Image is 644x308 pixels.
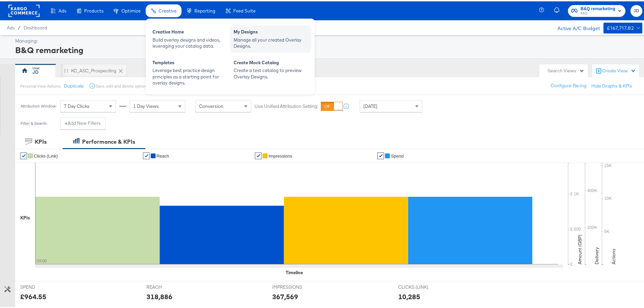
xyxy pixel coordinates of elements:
text: Delivery [594,246,600,263]
div: 367,569 [272,290,298,300]
span: Conversion [199,102,223,108]
button: +Add New Filters [60,116,105,128]
button: JD [630,4,642,16]
div: B&Q remarketing [15,43,641,54]
a: ✔ [255,151,262,158]
span: 7 Day Clicks [64,102,90,108]
span: Clicks (Link) [34,152,58,157]
text: Actions [611,247,617,263]
span: CLICKS (LINK) [398,283,449,289]
a: ✔ [143,151,150,158]
text: Amount (GBP) [577,233,583,263]
span: Products [84,7,103,12]
span: / [15,24,24,29]
div: Filter & Search: [20,120,48,124]
button: £167,717.82 [603,21,642,32]
div: Performance & KPIs [82,137,135,144]
strong: + [65,119,68,125]
span: Optimize [121,7,141,12]
span: Ads [7,24,15,29]
label: Use Unified Attribution Setting: [255,102,318,108]
span: B&Q remarketing [581,4,615,11]
div: KPIs [20,213,30,220]
div: Personal View Actions: [20,82,61,88]
a: ✔ [377,151,384,158]
div: Save, edit and delete options are unavailable for personal view. [96,82,210,88]
span: REACH [146,283,197,289]
span: Feed Suite [233,7,256,12]
div: £167,717.82 [607,23,634,31]
div: £964.55 [20,290,46,300]
span: Reporting [194,7,215,12]
div: 318,886 [146,290,172,300]
div: JD [32,68,39,74]
span: Ads [58,7,66,12]
span: Reach [157,152,169,157]
span: SPEND [20,283,71,289]
span: Spend [391,152,404,157]
a: ✔ [20,151,27,158]
div: KPIs [35,137,47,144]
div: Managing: [15,37,641,43]
button: Hide Graphs & KPIs [591,81,632,88]
span: 1 Day Views [133,102,159,108]
button: B&Q remarketingB&Q [568,4,625,16]
span: JD [633,6,640,14]
a: Dashboard [24,24,47,29]
span: IMPRESSIONS [272,283,323,289]
span: Impressions [268,152,292,157]
div: Search Views [548,66,585,73]
div: Create View [602,66,636,73]
div: Drag to reorder tab [64,67,68,71]
span: Creative [159,7,176,12]
span: B&Q [581,9,615,15]
div: Attribution Window: [20,102,57,107]
div: KC_ASC_Prospecting [71,66,116,73]
button: Configure Pacing [546,78,591,91]
div: 10,285 [398,290,420,300]
div: Timeline [286,268,303,275]
div: Active A/C Budget [550,21,600,31]
button: Duplicate [64,81,84,88]
span: [DATE] [363,102,377,108]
